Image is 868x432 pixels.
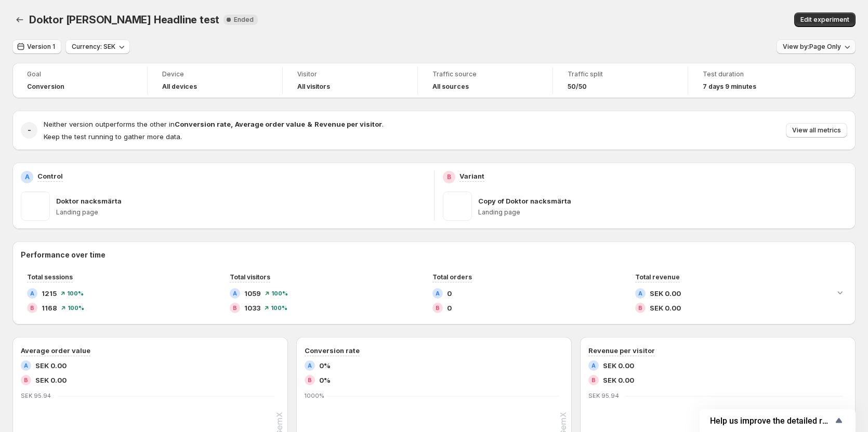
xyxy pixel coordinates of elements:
h2: B [308,377,312,383]
h2: A [638,290,642,296]
span: Doktor [PERSON_NAME] Headline test [29,14,219,26]
h2: A [591,362,596,369]
a: Traffic split50/50 [568,69,673,92]
h4: All devices [162,83,197,91]
h2: A [30,290,34,296]
span: 0 [447,288,452,299]
h3: Average order value [21,345,90,356]
h2: A [308,362,312,369]
text: 1000% [305,392,324,399]
h2: B [233,305,237,311]
span: 1168 [42,303,57,313]
h2: A [24,362,28,369]
span: Currency: SEK [72,43,115,51]
p: Doktor nacksmärta [56,196,122,206]
span: 100 % [271,305,287,311]
h4: All visitors [297,83,330,91]
text: SEK 95.94 [21,392,51,399]
strong: Average order value [235,120,305,128]
h2: B [591,377,596,383]
strong: & [307,120,312,128]
button: Back [12,12,27,27]
span: 100 % [271,290,288,296]
span: SEK 0.00 [650,303,681,313]
button: Version 1 [12,39,61,54]
span: Total revenue [635,273,680,281]
span: Conversion [27,83,64,91]
button: View all metrics [786,123,847,138]
text: SEK 95.94 [588,392,619,399]
button: Currency: SEK [65,39,130,54]
a: DeviceAll devices [162,69,268,92]
span: 7 days 9 minutes [703,83,756,91]
span: 1215 [42,288,57,299]
span: Ended [234,16,254,24]
span: View all metrics [792,126,841,134]
p: Landing page [478,208,848,217]
a: VisitorAll visitors [297,69,403,92]
span: Traffic split [568,70,673,78]
span: 0 [447,303,452,313]
h2: A [436,290,440,296]
span: Goal [27,70,133,78]
h2: B [30,305,34,311]
strong: , [231,120,233,128]
h4: All sources [432,83,469,91]
h2: B [638,305,642,311]
a: Traffic sourceAll sources [432,69,538,92]
span: Help us improve the detailed report for A/B campaigns [710,416,833,426]
span: SEK 0.00 [35,375,67,385]
p: Variant [459,171,484,181]
span: 100 % [68,305,84,311]
span: Neither version outperforms the other in . [44,120,384,128]
span: Device [162,70,268,78]
span: 1059 [244,288,261,299]
span: 50/50 [568,83,587,91]
img: Doktor nacksmärta [21,192,50,221]
h2: A [233,290,237,296]
span: 0% [319,375,331,385]
a: GoalConversion [27,69,133,92]
img: Copy of Doktor nacksmärta [443,192,472,221]
span: Version 1 [27,43,55,51]
h2: - [28,125,31,136]
strong: Conversion rate [175,120,231,128]
button: Expand chart [833,285,847,300]
span: Keep the test running to gather more data. [44,132,182,141]
h2: B [436,305,440,311]
button: Show survey - Help us improve the detailed report for A/B campaigns [710,414,845,427]
span: Traffic source [432,70,538,78]
span: 0% [319,360,331,371]
h2: B [447,173,451,181]
span: View by: Page Only [783,43,841,51]
span: Total orders [432,273,472,281]
span: Total sessions [27,273,73,281]
span: Edit experiment [800,16,849,24]
span: Visitor [297,70,403,78]
h2: Performance over time [21,250,847,260]
h3: Conversion rate [305,345,360,356]
h2: A [25,173,30,181]
span: 1033 [244,303,260,313]
p: Control [37,171,63,181]
h3: Revenue per visitor [588,345,655,356]
span: 100 % [67,290,84,296]
button: Edit experiment [794,12,856,27]
strong: Revenue per visitor [314,120,382,128]
span: SEK 0.00 [35,360,67,371]
h2: B [24,377,28,383]
p: Copy of Doktor nacksmärta [478,196,571,206]
span: Test duration [703,70,809,78]
span: Total visitors [230,273,270,281]
span: SEK 0.00 [603,360,634,371]
span: SEK 0.00 [603,375,634,385]
a: Test duration7 days 9 minutes [703,69,809,92]
button: View by:Page Only [777,39,856,54]
p: Landing page [56,208,426,217]
span: SEK 0.00 [650,288,681,299]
